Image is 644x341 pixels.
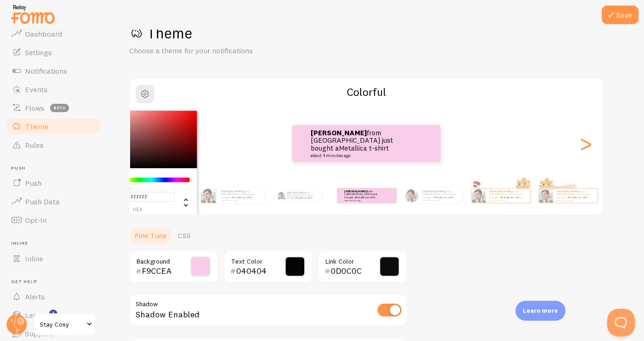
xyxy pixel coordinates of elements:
[344,189,381,201] p: from [GEOGRAPHIC_DATA] just bought a
[11,279,101,285] span: Get Help
[538,189,552,202] img: Fomo
[129,24,622,43] h1: Theme
[489,189,512,193] strong: [PERSON_NAME]
[25,122,48,131] span: Theme
[568,196,588,199] a: Metallica t-shirt
[25,103,44,113] span: Flows
[6,287,101,306] a: Alerts
[6,174,101,192] a: Push
[11,165,101,171] span: Push
[25,85,48,94] span: Events
[232,196,252,199] a: Metallica t-shirt
[129,226,172,245] a: Fine Tune
[277,192,285,199] img: Fomo
[221,199,259,201] small: about 4 minutes ago
[25,178,42,188] span: Push
[287,190,318,201] p: from [GEOGRAPHIC_DATA] just bought a
[201,188,216,203] img: Fomo
[515,301,565,321] div: Learn more
[6,43,101,62] a: Settings
[175,191,190,213] div: Change another color definition
[49,309,57,318] svg: <p>Watch New Feature Tutorials!</p>
[50,104,69,112] span: beta
[356,196,375,199] a: Metallica t-shirt
[221,189,260,201] p: from [GEOGRAPHIC_DATA] just bought a
[172,226,196,245] a: CSS
[6,136,101,154] a: Rules
[556,189,579,193] strong: [PERSON_NAME]
[311,129,403,158] p: from [GEOGRAPHIC_DATA] just bought a
[344,199,381,201] small: about 4 minutes ago
[6,211,101,229] a: Opt-In
[6,80,101,99] a: Events
[296,196,312,199] a: Metallica t-shirt
[471,189,485,202] img: Fomo
[25,292,45,301] span: Alerts
[129,294,407,328] div: Shadow Enabled
[423,189,445,193] strong: [PERSON_NAME]
[100,207,175,212] span: hex
[25,140,44,150] span: Rules
[434,196,454,199] a: Metallica t-shirt
[607,309,635,336] iframe: Help Scout Beacon - Open
[11,240,101,246] span: Inline
[25,29,62,38] span: Dashboard
[500,196,520,199] a: Metallica t-shirt
[6,117,101,136] a: Theme
[556,189,594,201] p: from [GEOGRAPHIC_DATA] just bought a
[6,62,101,80] a: Notifications
[25,197,60,206] span: Push Data
[93,111,197,218] div: Chrome color picker
[287,191,305,194] strong: [PERSON_NAME]
[6,25,101,43] a: Dashboard
[489,189,526,201] p: from [GEOGRAPHIC_DATA] just bought a
[130,85,602,99] h2: Colorful
[423,199,459,201] small: about 4 minutes ago
[10,2,56,26] img: fomo-relay-logo-orange.svg
[6,99,101,117] a: Flows beta
[339,144,389,152] a: Metallica t-shirt
[489,199,525,201] small: about 4 minutes ago
[311,128,367,137] strong: [PERSON_NAME]
[423,189,460,201] p: from [GEOGRAPHIC_DATA] just bought a
[25,310,44,320] span: Learn
[405,189,418,202] img: Fomo
[141,110,152,177] div: Previous slide
[129,45,351,56] p: Choose a theme for your notifications
[25,215,47,225] span: Opt-In
[6,192,101,211] a: Push Data
[221,189,244,193] strong: [PERSON_NAME]
[25,254,43,263] span: Inline
[311,153,400,158] small: about 4 minutes ago
[25,48,52,57] span: Settings
[556,199,593,201] small: about 4 minutes ago
[33,313,96,335] a: Stay Cosy
[344,189,367,193] strong: [PERSON_NAME]
[40,319,84,330] span: Stay Cosy
[6,306,101,324] a: Learn
[580,110,591,177] div: Next slide
[25,66,67,76] span: Notifications
[523,306,558,315] p: Learn more
[6,249,101,268] a: Inline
